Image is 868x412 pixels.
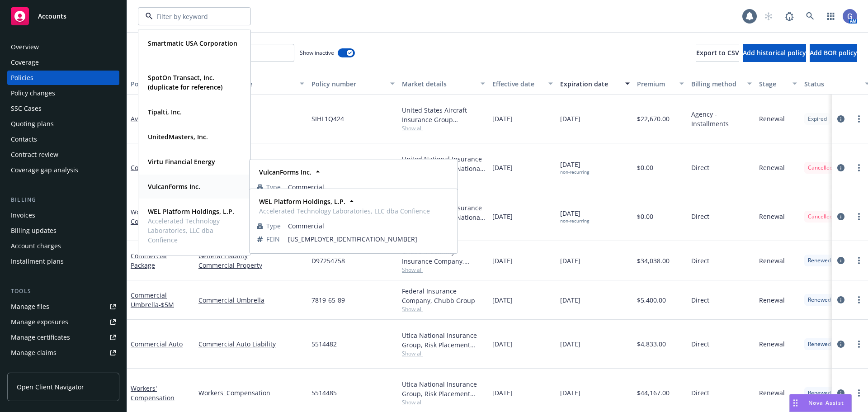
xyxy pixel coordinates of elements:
span: Accelerated Technology Laboratories, LLC dba Confience [148,216,239,245]
div: Drag to move [790,394,801,412]
span: Renewed [808,389,831,397]
span: Direct [691,339,709,349]
a: circleInformation [835,255,846,266]
div: Utica National Insurance Group, Risk Placement Services, Inc. (RPS) [402,331,485,350]
button: Lines of coverage [195,73,308,95]
a: Manage certificates [7,330,119,345]
div: United States Aircraft Insurance Group ([GEOGRAPHIC_DATA]), United States Aircraft Insurance Grou... [402,105,485,124]
input: Filter by keyword [153,12,232,21]
img: photo [843,9,857,24]
span: [DATE] [560,114,580,123]
div: Expiration date [560,79,620,89]
div: Coverage gap analysis [11,163,78,177]
span: Commercial [288,182,450,192]
a: Commercial Umbrella [131,291,174,309]
div: Effective date [492,79,543,89]
a: more [854,388,864,398]
span: Cancelled [808,164,833,172]
a: Coverage [7,55,119,70]
span: Renewal [759,339,785,349]
button: Effective date [489,73,557,95]
div: Stage [759,79,787,89]
span: [DATE] [560,160,589,175]
div: Policy details [131,79,181,89]
a: Installment plans [7,254,119,269]
a: more [854,339,864,350]
a: Manage files [7,299,119,314]
strong: Tipalti, Inc. [148,108,182,116]
div: Account charges [11,239,61,253]
span: Direct [691,388,709,398]
span: Show all [402,305,485,313]
a: Start snowing [759,7,778,25]
button: Expiration date [557,73,633,95]
span: $5,400.00 [637,295,666,305]
span: [DATE] [560,339,580,349]
span: 5514482 [311,339,337,349]
span: Renewal [759,295,785,305]
a: more [854,255,864,266]
div: Policy changes [11,86,55,100]
a: more [854,114,864,124]
div: non-recurring [560,169,589,175]
a: Overview [7,40,119,54]
button: Add BOR policy [810,44,857,62]
a: circleInformation [835,162,846,173]
a: Contacts [7,132,119,147]
div: Billing [7,195,119,204]
strong: Smartmatic USA Corporation [148,39,237,47]
span: $0.00 [637,163,653,172]
span: - $5M [159,300,174,309]
span: $22,670.00 [637,114,670,123]
div: Manage exposures [11,315,68,329]
span: 5514485 [311,388,337,398]
span: Type [266,182,281,192]
a: Policies [7,71,119,85]
a: Workers' Compensation [198,388,304,398]
span: $44,167.00 [637,388,670,398]
span: Commercial [288,221,450,231]
a: circleInformation [835,114,846,124]
div: Contract review [11,147,58,162]
a: Aviation Liability [198,114,304,123]
a: Search [801,7,819,25]
a: Accounts [7,4,119,29]
a: Switch app [822,7,840,25]
span: Show all [402,350,485,357]
a: Commercial Property [198,260,304,270]
span: Type [266,221,281,231]
a: Invoices [7,208,119,223]
a: circleInformation [835,211,846,222]
div: Utica National Insurance Group, Risk Placement Services, Inc. (RPS) [402,379,485,398]
a: more [854,211,864,222]
a: Quoting plans [7,117,119,131]
button: Premium [633,73,688,95]
span: Show all [402,398,485,406]
span: Show inactive [300,49,334,57]
a: Commercial Auto [131,340,183,348]
div: United National Insurance Company, United National Group, Risk Placement Services, Inc. (RPS) [402,154,485,173]
span: Nova Assist [808,399,844,407]
a: SSC Cases [7,101,119,116]
span: [DATE] [492,388,513,398]
a: Manage claims [7,346,119,360]
span: Renewal [759,114,785,123]
div: Quoting plans [11,117,54,131]
a: Workers' Compensation [131,384,175,402]
span: Add historical policy [743,48,806,57]
span: Renewed [808,256,831,265]
span: [DATE] [560,208,589,224]
span: Renewal [759,163,785,172]
a: Commercial Auto Liability [198,339,304,349]
span: Export to CSV [696,48,739,57]
span: Direct [691,256,709,265]
span: Show all [402,124,485,132]
a: Workers' Compensation [131,208,175,226]
span: Accounts [38,13,66,20]
span: Add BOR policy [810,48,857,57]
span: [DATE] [492,114,513,123]
span: [US_EMPLOYER_IDENTIFICATION_NUMBER] [288,234,450,244]
span: Renewal [759,388,785,398]
a: circleInformation [835,339,846,350]
span: $34,038.00 [637,256,670,265]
